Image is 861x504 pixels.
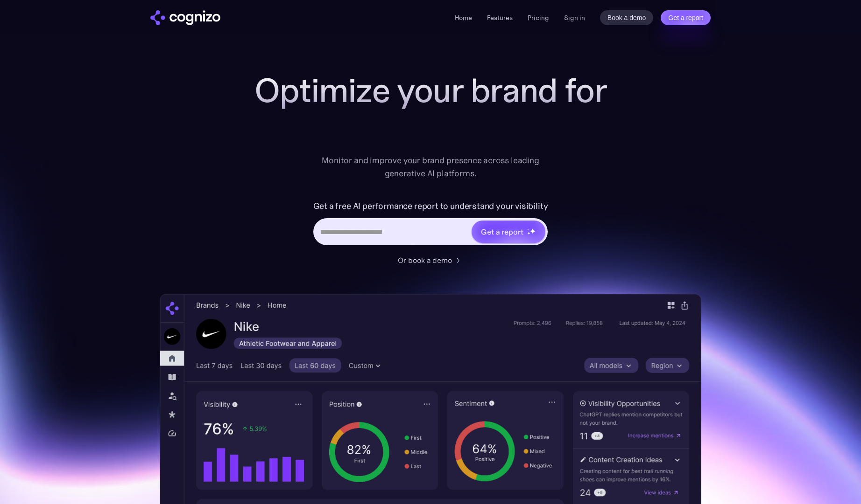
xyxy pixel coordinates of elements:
a: Pricing [528,14,549,22]
img: star [527,232,530,235]
label: Get a free AI performance report to understand your visibility [313,199,548,214]
div: Monitor and improve your brand presence across leading generative AI platforms. [316,154,545,180]
a: Features [487,14,513,22]
a: home [150,10,220,25]
div: Or book a demo [398,255,452,266]
img: star [527,228,529,230]
a: Home [455,14,472,22]
a: Get a reportstarstarstar [471,220,546,244]
a: Sign in [564,12,585,23]
a: Book a demo [600,10,654,25]
form: Hero URL Input Form [313,199,548,250]
div: Get a report [481,226,523,237]
img: star [529,228,536,234]
h1: Optimize your brand for [244,72,617,109]
img: cognizo logo [150,10,220,25]
a: Or book a demo [398,255,463,266]
a: Get a report [661,10,711,25]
